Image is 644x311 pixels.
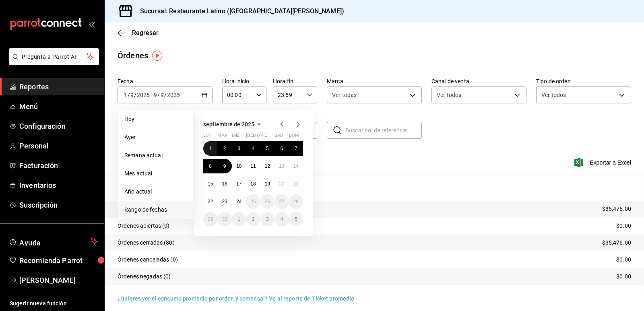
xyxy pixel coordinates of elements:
[275,133,283,141] abbr: sábado
[279,163,284,169] abbr: 13 de septiembre de 2025
[164,92,167,98] span: /
[616,255,631,264] p: $0.00
[217,133,227,141] abbr: martes
[217,141,231,156] button: 2 de septiembre de 2025
[118,181,631,191] p: Resumen
[616,272,631,281] p: $0.00
[260,159,275,173] button: 12 de septiembre de 2025
[332,91,357,99] span: Ver todas
[295,146,297,151] abbr: 7 de septiembre de 2025
[279,181,284,187] abbr: 20 de septiembre de 2025
[118,78,213,84] label: Fecha
[124,169,187,178] span: Mes actual
[602,239,631,247] p: $35,476.00
[293,199,299,204] abbr: 28 de septiembre de 2025
[232,133,239,141] abbr: miércoles
[236,163,242,169] abbr: 10 de septiembre de 2025
[295,216,297,222] abbr: 5 de octubre de 2025
[289,194,303,209] button: 28 de septiembre de 2025
[124,151,187,160] span: Semana actual
[275,177,289,191] button: 20 de septiembre de 2025
[217,194,231,209] button: 23 de septiembre de 2025
[246,133,293,141] abbr: jueves
[124,133,187,142] span: Ayer
[124,206,187,214] span: Rango de fechas
[250,163,256,169] abbr: 11 de septiembre de 2025
[431,78,526,84] label: Canal de venta
[118,272,171,281] p: Órdenes negadas (0)
[293,163,299,169] abbr: 14 de septiembre de 2025
[208,216,213,222] abbr: 29 de septiembre de 2025
[232,194,246,209] button: 24 de septiembre de 2025
[6,58,99,67] a: Pregunta a Parrot AI
[209,146,212,151] abbr: 1 de septiembre de 2025
[118,49,148,62] div: Órdenes
[223,146,226,151] abbr: 2 de septiembre de 2025
[232,212,246,227] button: 1 de octubre de 2025
[19,81,98,92] span: Reportes
[118,29,159,37] button: Regresar
[232,177,246,191] button: 17 de septiembre de 2025
[236,181,242,187] abbr: 17 de septiembre de 2025
[265,181,270,187] abbr: 19 de septiembre de 2025
[237,216,240,222] abbr: 1 de octubre de 2025
[279,199,284,204] abbr: 27 de septiembre de 2025
[203,141,217,156] button: 1 de septiembre de 2025
[222,78,266,84] label: Hora inicio
[203,159,217,173] button: 8 de septiembre de 2025
[132,29,159,37] span: Regresar
[616,222,631,230] p: $0.00
[134,92,136,98] span: /
[203,212,217,227] button: 29 de septiembre de 2025
[222,216,227,222] abbr: 30 de septiembre de 2025
[602,205,631,213] p: $35,476.00
[19,121,98,132] span: Configuración
[217,177,231,191] button: 16 de septiembre de 2025
[222,181,227,187] abbr: 16 de septiembre de 2025
[19,275,98,286] span: [PERSON_NAME]
[327,78,422,84] label: Marca
[9,48,99,65] button: Pregunta a Parrot AI
[152,51,162,61] img: Tooltip marker
[217,159,231,173] button: 9 de septiembre de 2025
[128,92,130,98] span: /
[19,255,98,266] span: Recomienda Parrot
[118,239,175,247] p: Órdenes cerradas (80)
[293,181,299,187] abbr: 21 de septiembre de 2025
[209,163,212,169] abbr: 8 de septiembre de 2025
[250,181,256,187] abbr: 18 de septiembre de 2025
[266,146,269,151] abbr: 5 de septiembre de 2025
[275,159,289,173] button: 13 de septiembre de 2025
[222,199,227,204] abbr: 23 de septiembre de 2025
[124,92,128,98] input: --
[265,199,270,204] abbr: 26 de septiembre de 2025
[89,21,95,27] button: open_drawer_menu
[19,237,87,246] span: Ayuda
[289,159,303,173] button: 14 de septiembre de 2025
[19,140,98,151] span: Personal
[536,78,631,84] label: Tipo de orden
[118,255,178,264] p: Órdenes canceladas (0)
[203,133,212,141] abbr: lunes
[236,199,242,204] abbr: 24 de septiembre de 2025
[289,177,303,191] button: 21 de septiembre de 2025
[134,6,344,16] h3: Sucursal: Restaurante Latino ([GEOGRAPHIC_DATA][PERSON_NAME])
[273,78,317,84] label: Hora fin
[136,92,150,98] input: ----
[19,101,98,112] span: Menú
[275,194,289,209] button: 27 de septiembre de 2025
[157,92,160,98] span: /
[260,212,275,227] button: 3 de octubre de 2025
[246,141,260,156] button: 4 de septiembre de 2025
[237,146,240,151] abbr: 3 de septiembre de 2025
[437,91,461,99] span: Ver todos
[266,216,269,222] abbr: 3 de octubre de 2025
[223,163,226,169] abbr: 9 de septiembre de 2025
[252,146,255,151] abbr: 4 de septiembre de 2025
[118,295,354,302] a: ¿Quieres ver el consumo promedio por orden y comensal? Ve al reporte de Ticket promedio
[576,158,631,167] button: Exportar a Excel
[246,194,260,209] button: 25 de septiembre de 2025
[151,92,153,98] span: -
